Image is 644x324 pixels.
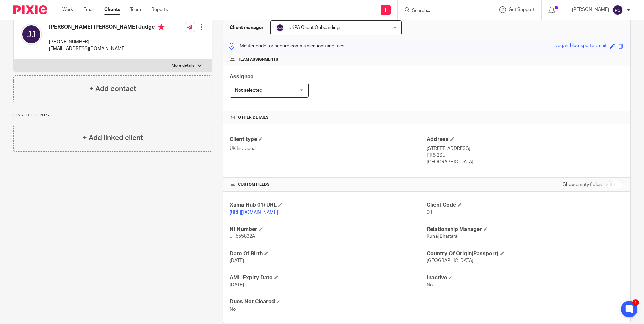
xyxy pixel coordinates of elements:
[427,145,623,152] p: [STREET_ADDRESS]
[230,202,426,209] h4: Xama Hub 01) URL
[235,88,262,93] span: Not selected
[230,274,426,281] h4: AML Expiry Date
[509,7,535,12] span: Get Support
[427,210,432,215] span: 00
[632,299,639,306] div: 1
[427,234,458,239] span: Runal Bhattarai
[276,24,284,32] img: svg%3E
[427,250,623,257] h4: Country Of Origin(Passport)
[427,226,623,233] h4: Relationship Manager
[427,258,473,263] span: [GEOGRAPHIC_DATA]
[230,24,264,31] h3: Client manager
[288,25,340,30] span: UKPA Client Onboarding
[130,6,141,13] a: Team
[158,24,165,30] i: Primary
[13,112,212,118] p: Linked clients
[230,74,253,79] span: Assignee
[230,136,426,143] h4: Client type
[411,8,472,14] input: Search
[563,181,602,188] label: Show empty fields
[230,234,255,239] span: JH555832A
[49,45,165,52] p: [EMAIL_ADDRESS][DOMAIN_NAME]
[238,115,269,120] span: Other details
[62,6,73,13] a: Work
[427,274,623,281] h4: Inactive
[21,24,42,45] img: svg%3E
[230,307,236,312] span: No
[555,42,607,50] div: vegan-blue-spotted-suit
[49,24,165,32] h4: [PERSON_NAME] [PERSON_NAME] Judge
[151,6,168,13] a: Reports
[13,5,47,14] img: Pixie
[427,283,433,287] span: No
[427,136,623,143] h4: Address
[230,258,244,263] span: [DATE]
[230,226,426,233] h4: NI Number
[230,250,426,257] h4: Date Of Birth
[83,6,94,13] a: Email
[104,6,120,13] a: Clients
[230,210,278,215] a: [URL][DOMAIN_NAME]
[83,133,143,143] h4: + Add linked client
[172,63,194,68] p: More details
[89,84,136,94] h4: + Add contact
[230,145,426,152] p: UK Individual
[230,298,426,305] h4: Dues Not Cleared
[238,57,278,62] span: Team assignments
[230,182,426,187] h4: CUSTOM FIELDS
[49,39,165,45] p: [PHONE_NUMBER]
[228,43,344,50] p: Master code for secure communications and files
[230,283,244,287] span: [DATE]
[427,152,623,159] p: PR8 2SU
[427,159,623,165] p: [GEOGRAPHIC_DATA]
[572,6,609,13] p: [PERSON_NAME]
[612,5,623,15] img: svg%3E
[427,202,623,209] h4: Client Code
